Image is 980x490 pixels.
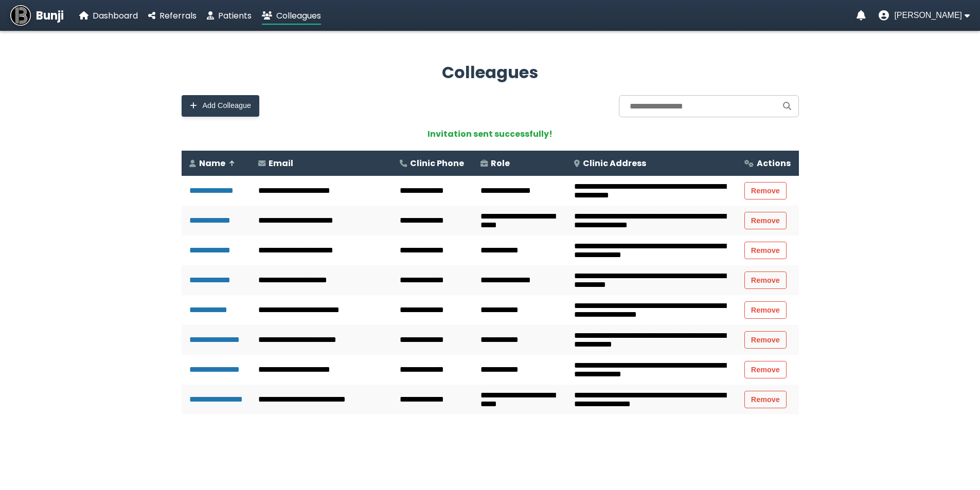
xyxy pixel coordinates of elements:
button: Remove [744,301,787,319]
th: Actions [737,151,799,176]
a: Bunji [10,5,64,26]
a: Colleagues [262,9,321,22]
span: [PERSON_NAME] [894,11,962,20]
button: User menu [879,10,970,21]
th: Name [182,151,251,176]
button: Remove [744,361,787,378]
span: Bunji [36,7,64,24]
a: Referrals [148,9,197,22]
button: Remove [744,212,787,229]
th: Email [251,151,392,176]
th: Role [473,151,566,176]
th: Clinic Phone [392,151,472,176]
button: Remove [744,391,787,408]
button: Remove [744,271,787,289]
a: Dashboard [79,9,138,22]
button: Remove [744,242,787,259]
span: Referrals [159,10,197,22]
span: Patients [218,10,252,22]
span: Dashboard [93,10,138,22]
th: Clinic Address [566,151,737,176]
span: Add Colleague [203,101,251,110]
button: Add Colleague [182,95,259,117]
button: Remove [744,331,787,349]
a: Patients [207,9,252,22]
img: Bunji Dental Referral Management [10,5,31,26]
button: Remove [744,182,787,199]
span: Colleagues [276,10,321,22]
a: Notifications [857,10,866,21]
h2: Colleagues [182,60,799,85]
div: Invitation sent successfully! [182,128,799,140]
